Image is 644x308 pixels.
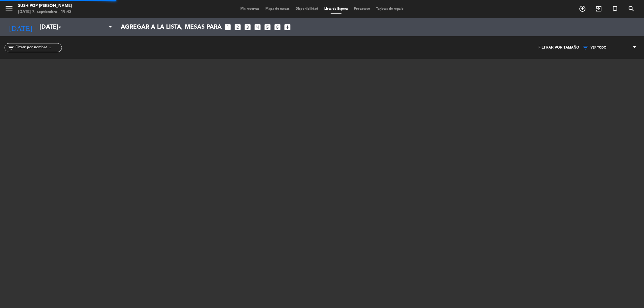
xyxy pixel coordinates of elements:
[121,24,222,31] span: Agregar a la lista, mesas para
[5,4,14,15] button: menu
[5,4,14,13] i: menu
[56,24,63,31] i: arrow_drop_down
[237,7,262,11] span: Mis reservas
[18,3,72,9] div: Sushipop [PERSON_NAME]
[254,23,261,31] i: looks_4
[293,7,321,11] span: Disponibilidad
[234,23,242,31] i: looks_two
[224,23,232,31] i: looks_one
[262,7,293,11] span: Mapa de mesas
[595,5,602,12] i: exit_to_app
[373,7,407,11] span: Tarjetas de regalo
[8,44,15,51] i: filter_list
[628,5,635,12] i: search
[321,7,351,11] span: Lista de Espera
[579,5,586,12] i: add_circle_outline
[611,5,619,12] i: turned_in_not
[538,45,579,51] span: Filtrar por tamaño
[244,23,252,31] i: looks_3
[5,21,37,34] i: [DATE]
[18,9,72,15] div: [DATE] 7. septiembre - 19:42
[264,23,271,31] i: looks_5
[284,23,291,31] i: add_box
[351,7,373,11] span: Pre-acceso
[591,46,606,49] span: VER TODO
[274,23,281,31] i: looks_6
[15,44,62,51] input: Filtrar por nombre...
